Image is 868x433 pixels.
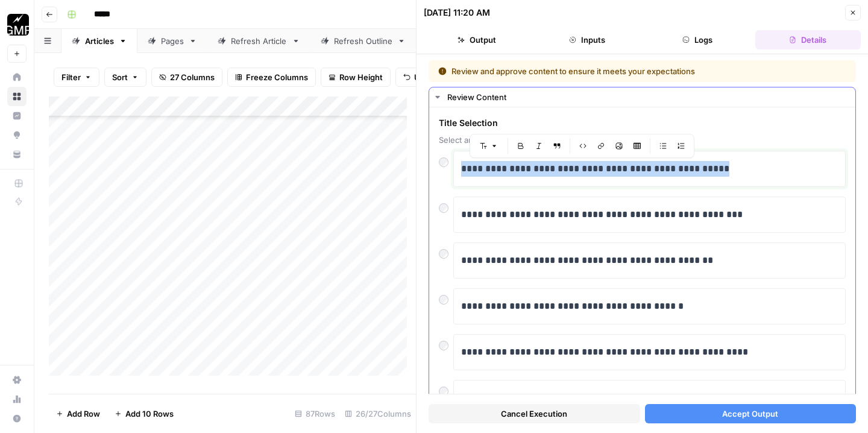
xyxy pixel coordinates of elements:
[54,68,99,87] button: Filter
[7,87,27,106] a: Browse
[7,145,27,164] a: Your Data
[67,408,100,420] span: Add Row
[61,71,81,83] span: Filter
[170,71,215,83] span: 27 Columns
[321,68,391,87] button: Row Height
[137,29,207,53] a: Pages
[207,29,310,53] a: Refresh Article
[7,10,27,40] button: Workspace: Growth Marketing Pro
[231,35,287,47] div: Refresh Article
[85,35,114,47] div: Articles
[755,30,861,49] button: Details
[645,404,857,423] button: Accept Output
[161,35,184,47] div: Pages
[7,409,27,428] button: Help + Support
[290,404,340,423] div: 87 Rows
[429,87,855,107] button: Review Content
[645,30,750,49] button: Logs
[151,68,222,87] button: 27 Columns
[246,71,308,83] span: Freeze Columns
[227,68,316,87] button: Freeze Columns
[439,117,846,129] span: Title Selection
[112,71,128,83] span: Sort
[429,404,640,423] button: Cancel Execution
[534,30,640,49] button: Inputs
[7,14,29,36] img: Growth Marketing Pro Logo
[7,390,27,409] a: Usage
[61,29,137,53] a: Articles
[125,408,174,420] span: Add 10 Rows
[49,404,107,423] button: Add Row
[334,35,392,47] div: Refresh Outline
[310,29,416,53] a: Refresh Outline
[7,125,27,145] a: Opportunities
[424,30,529,49] button: Output
[438,65,771,77] div: Review and approve content to ensure it meets your expectations
[447,91,848,103] div: Review Content
[7,370,27,390] a: Settings
[339,71,383,83] span: Row Height
[722,408,778,420] span: Accept Output
[107,404,181,423] button: Add 10 Rows
[340,404,416,423] div: 26/27 Columns
[7,68,27,87] a: Home
[395,68,442,87] button: Undo
[7,106,27,125] a: Insights
[501,408,567,420] span: Cancel Execution
[104,68,146,87] button: Sort
[424,7,490,19] div: [DATE] 11:20 AM
[439,134,846,146] span: Select and edit one of the titles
